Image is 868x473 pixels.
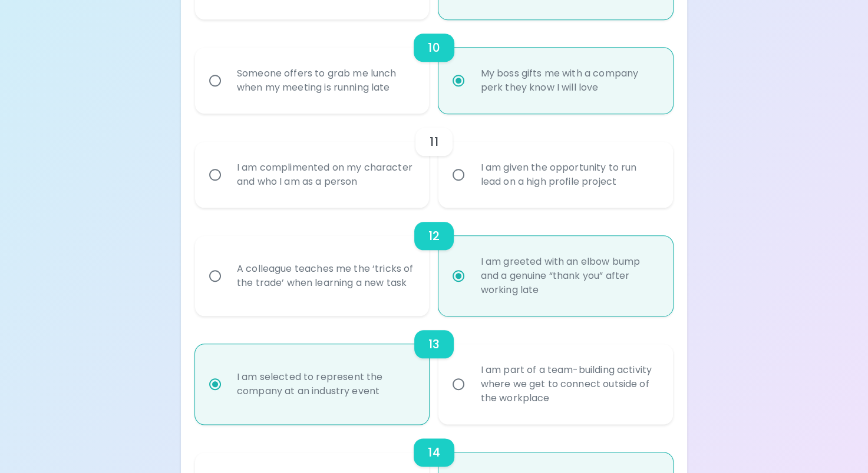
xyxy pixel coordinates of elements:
[195,19,673,114] div: choice-group-check
[227,248,423,304] div: A colleague teaches me the ‘tricks of the trade’ when learning a new task
[428,335,440,354] h6: 13
[195,316,673,424] div: choice-group-check
[195,114,673,208] div: choice-group-check
[471,349,666,419] div: I am part of a team-building activity where we get to connect outside of the workplace
[227,356,423,412] div: I am selected to represent the company at an industry event
[430,132,438,151] h6: 11
[471,241,666,311] div: I am greeted with an elbow bump and a genuine “thank you” after working late
[471,52,666,109] div: My boss gifts me with a company perk they know I will love
[428,226,440,245] h6: 12
[428,443,440,462] h6: 14
[471,146,666,203] div: I am given the opportunity to run lead on a high profile project
[195,208,673,316] div: choice-group-check
[428,38,440,57] h6: 10
[227,146,423,203] div: I am complimented on my character and who I am as a person
[227,52,423,109] div: Someone offers to grab me lunch when my meeting is running late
